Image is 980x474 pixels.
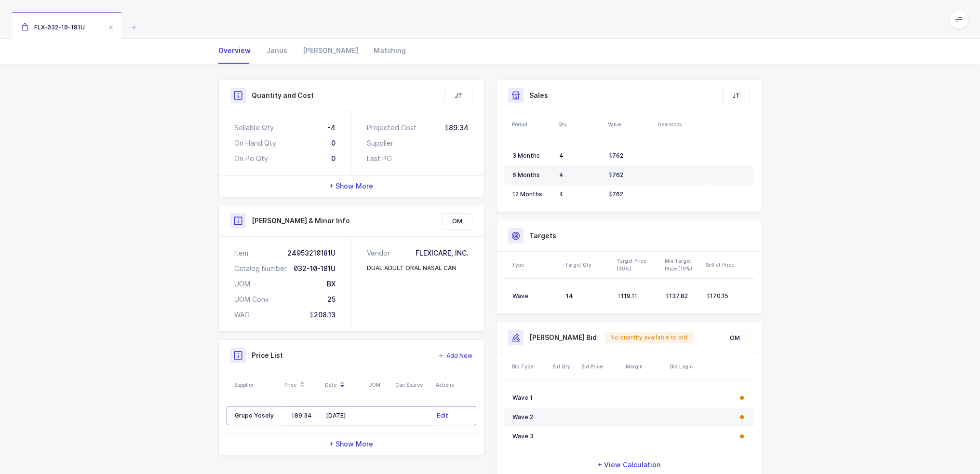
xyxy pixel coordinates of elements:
h3: [PERSON_NAME] & Minor Info [252,216,350,226]
div: UOM Conv [234,295,269,304]
div: Matching [366,38,406,64]
div: Actions [436,381,473,389]
div: WAC [234,310,249,320]
div: Min Target Price (19%) [665,257,700,272]
span: 14 [566,292,573,299]
span: No quantity available to bid [610,334,687,341]
h3: Quantity and Cost [252,91,314,100]
div: Price [284,377,319,393]
div: Overstock [658,121,701,128]
div: Vendor [367,248,394,258]
div: Qty [558,121,602,128]
div: Sellable Qty [234,123,274,133]
div: Target Qty [565,261,611,269]
button: Add New [438,351,472,361]
div: Janus [258,38,295,64]
div: [PERSON_NAME] [295,38,366,64]
span: 89.34 [291,412,312,420]
div: JT [445,88,472,104]
div: Wave 1 [512,394,546,402]
div: Type [512,261,559,269]
div: Overview [218,38,258,64]
div: + Show More [219,433,484,455]
div: 0 [331,138,336,148]
div: OM [720,330,750,346]
span: 762 [609,190,623,198]
button: Edit [437,411,448,420]
span: + Show More [329,181,373,191]
span: 119.11 [618,292,637,300]
div: Grupo Yosely [235,412,278,420]
div: On Hand Qty [234,138,276,148]
h3: Sales [529,91,548,100]
h3: Price List [252,351,283,360]
span: + View Calculation [598,460,660,470]
div: -4 [327,123,336,133]
div: Supplier [234,381,279,389]
div: BX [327,279,336,289]
div: Supplier [367,138,393,148]
div: Date [325,377,362,393]
div: Wave 3 [512,433,546,440]
div: UOM [368,381,389,389]
div: OM [443,214,472,229]
div: Last PO [367,154,392,163]
div: Period [512,121,552,128]
span: 4 [559,190,564,198]
div: Sell at Price [706,261,751,269]
span: 4 [559,171,564,178]
div: Bid Price [581,363,620,370]
div: On Po Qty [234,154,268,163]
div: Target Price (30%) [617,257,659,272]
div: Can Source [395,381,430,389]
div: 208.13 [309,310,336,320]
div: Projected Cost [367,123,416,133]
div: Bid Type [512,363,547,370]
div: Margin [626,363,664,370]
div: Bid Logic [670,363,732,370]
span: 137.82 [666,292,688,300]
div: 6 Months [512,171,551,179]
div: Value [608,121,652,128]
h3: Targets [529,231,556,241]
div: [DATE] [326,412,362,420]
div: JT [723,88,750,104]
h3: [PERSON_NAME] Bid [529,333,597,342]
span: + Show More [329,439,373,449]
span: 762 [609,171,623,179]
div: FLEXICARE, INC. [416,248,469,258]
span: Wave [512,292,528,299]
span: Add New [446,351,472,361]
span: FLX-032-10-181U [21,24,85,31]
span: 762 [609,152,623,160]
span: 4 [559,152,564,159]
div: 25 [327,295,336,304]
div: DUAL ADULT ORAL NASAL CAN [367,264,456,272]
div: Bid Qty [552,363,576,370]
div: 89.34 [444,123,469,133]
span: 170.15 [707,292,728,300]
div: 3 Months [512,152,551,160]
div: UOM [234,279,250,289]
div: 12 Months [512,190,551,198]
div: 0 [331,154,336,163]
div: Wave 2 [512,413,546,421]
div: + Show More [219,176,484,197]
